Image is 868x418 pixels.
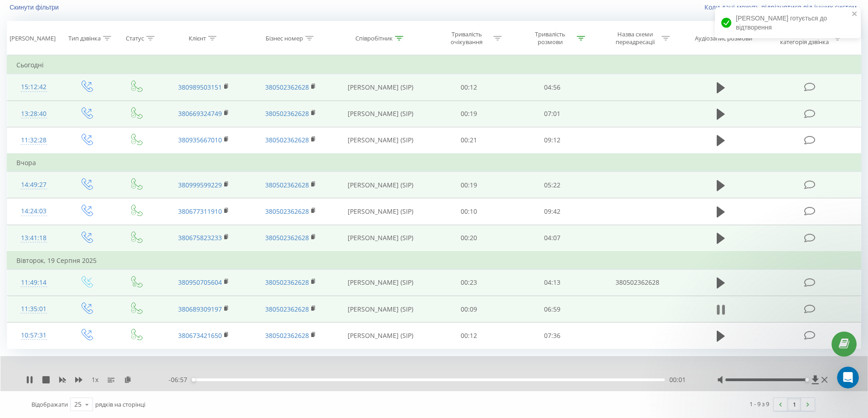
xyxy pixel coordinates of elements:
td: [PERSON_NAME] (SIP) [334,127,427,154]
td: 09:42 [511,198,594,225]
td: 04:13 [511,269,594,296]
a: 380989503151 [178,83,222,91]
div: 14:49:27 [16,176,51,194]
a: 380502362628 [265,207,309,216]
td: 00:12 [427,74,511,101]
td: [PERSON_NAME] (SIP) [334,101,427,127]
td: 00:12 [427,322,511,349]
div: [PERSON_NAME] готується до відтворення [715,7,861,38]
a: 380950705604 [178,278,222,287]
a: 380502362628 [265,331,309,340]
a: 380999599229 [178,181,222,189]
td: 00:20 [427,225,511,252]
td: 09:12 [511,127,594,154]
td: 00:23 [427,269,511,296]
td: [PERSON_NAME] (SIP) [334,322,427,349]
td: 04:07 [511,225,594,252]
div: Бізнес номер [266,35,303,42]
td: [PERSON_NAME] (SIP) [334,198,427,225]
div: Аудіозапис розмови [695,35,752,42]
td: Вівторок, 19 Серпня 2025 [7,252,861,270]
div: 11:32:28 [16,131,51,149]
td: 06:59 [511,296,594,322]
span: Відображати [31,400,68,408]
td: 00:19 [427,172,511,198]
a: 380669324749 [178,109,222,118]
td: [PERSON_NAME] (SIP) [334,296,427,322]
a: 380677311910 [178,207,222,216]
button: Скинути фільтри [7,3,63,11]
td: [PERSON_NAME] (SIP) [334,225,427,252]
div: 10:57:31 [16,327,51,344]
a: 380502362628 [265,109,309,118]
div: Тривалість розмови [526,30,575,46]
button: close [852,10,858,19]
span: 1 x [92,375,98,384]
td: [PERSON_NAME] (SIP) [334,269,427,296]
td: Сьогодні [7,56,861,74]
td: 04:56 [511,74,594,101]
div: Назва схеми переадресації [611,30,659,46]
span: рядків на сторінці [95,400,145,408]
span: - 06:57 [169,375,192,384]
a: 380675823233 [178,233,222,242]
div: Співробітник [355,35,393,42]
div: 25 [74,400,82,409]
div: Тривалість очікування [442,30,491,46]
div: 11:49:14 [16,274,51,292]
div: 14:24:03 [16,202,51,220]
div: Статус [126,35,144,42]
div: 11:35:01 [16,300,51,318]
td: 00:19 [427,101,511,127]
a: 380502362628 [265,181,309,189]
a: 1 [787,398,801,411]
a: 380935667010 [178,136,222,144]
td: 00:21 [427,127,511,154]
div: 1 - 9 з 9 [750,399,769,408]
a: 380502362628 [265,278,309,287]
td: 00:10 [427,198,511,225]
a: 380689309197 [178,305,222,313]
a: 380502362628 [265,136,309,144]
td: 05:22 [511,172,594,198]
a: Коли дані можуть відрізнятися вiд інших систем [704,3,861,11]
a: 380673421650 [178,331,222,340]
div: Accessibility label [805,378,809,382]
div: 13:41:18 [16,229,51,247]
td: [PERSON_NAME] (SIP) [334,172,427,198]
div: 15:12:42 [16,78,51,96]
span: 00:01 [669,375,686,384]
td: 00:09 [427,296,511,322]
a: 380502362628 [265,233,309,242]
div: Accessibility label [192,378,195,382]
a: 380502362628 [265,305,309,313]
td: 07:36 [511,322,594,349]
div: [PERSON_NAME] [10,35,56,42]
div: Тип дзвінка [68,35,101,42]
td: [PERSON_NAME] (SIP) [334,74,427,101]
div: 13:28:40 [16,105,51,123]
td: Вчора [7,154,861,172]
div: Клієнт [189,35,206,42]
td: 07:01 [511,101,594,127]
a: 380502362628 [265,83,309,91]
iframe: Intercom live chat [837,367,859,388]
td: 380502362628 [594,269,680,296]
